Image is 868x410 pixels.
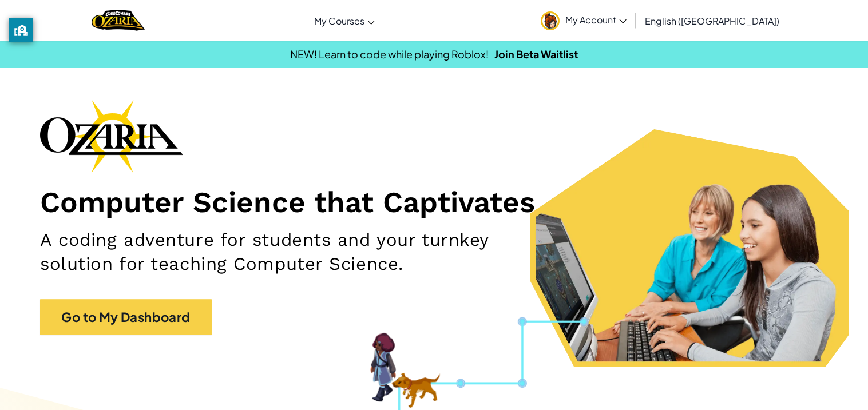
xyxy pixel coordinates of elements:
[40,299,212,335] a: Go to My Dashboard
[494,47,578,61] a: Join Beta Waitlist
[639,5,785,36] a: English ([GEOGRAPHIC_DATA])
[40,99,183,173] img: Ozaria branding logo
[290,47,489,61] span: NEW! Learn to code while playing Roblox!
[541,11,560,30] img: avatar
[535,2,632,38] a: My Account
[92,9,145,32] img: Home
[92,9,145,32] a: Ozaria by CodeCombat logo
[565,14,627,26] span: My Account
[40,228,568,276] h2: A coding adventure for students and your turnkey solution for teaching Computer Science.
[314,15,364,27] span: My Courses
[308,5,381,36] a: My Courses
[9,18,33,42] button: privacy banner
[645,15,779,27] span: English ([GEOGRAPHIC_DATA])
[40,184,828,220] h1: Computer Science that Captivates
